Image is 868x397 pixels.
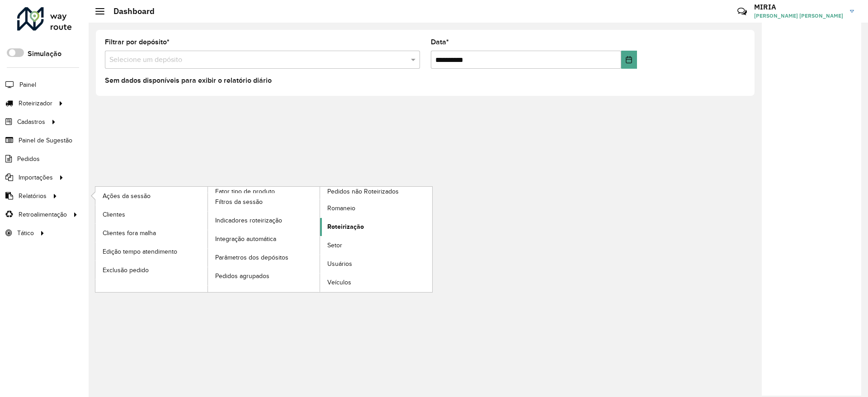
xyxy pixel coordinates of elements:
span: Painel de Sugestão [19,136,72,145]
a: Pedidos agrupados [208,267,320,285]
a: Setor [320,236,432,255]
span: Tático [17,228,34,238]
a: Parâmetros dos depósitos [208,249,320,267]
a: Fator tipo de produto [95,187,320,292]
a: Usuários [320,255,432,273]
span: Usuários [327,259,352,269]
span: [PERSON_NAME] [PERSON_NAME] [754,12,843,20]
span: Setor [327,241,342,250]
span: Painel [19,80,36,90]
a: Romaneio [320,199,432,217]
h3: MIRIA [754,3,843,11]
span: Romaneio [327,203,355,213]
span: Importações [19,173,53,182]
span: Clientes [103,210,125,219]
span: Clientes fora malha [103,228,156,238]
button: Choose Date [621,51,637,69]
a: Filtros da sessão [208,193,320,211]
span: Pedidos [17,154,40,164]
span: Pedidos não Roteirizados [327,187,399,196]
a: Veículos [320,274,432,292]
a: Roteirização [320,218,432,236]
label: Filtrar por depósito [105,37,170,47]
span: Ações da sessão [103,191,151,201]
span: Roteirização [327,222,364,232]
a: Indicadores roteirização [208,212,320,230]
span: Indicadores roteirização [215,216,282,225]
span: Fator tipo de produto [215,187,275,196]
span: Exclusão pedido [103,265,149,275]
span: Filtros da sessão [215,197,263,207]
a: Clientes fora malha [95,224,208,242]
span: Veículos [327,278,351,287]
a: Pedidos não Roteirizados [208,187,433,292]
label: Sem dados disponíveis para exibir o relatório diário [105,75,272,86]
a: Clientes [95,205,208,223]
span: Parâmetros dos depósitos [215,253,288,262]
label: Data [431,37,449,47]
a: Edição tempo atendimento [95,242,208,260]
h2: Dashboard [104,6,155,16]
span: Pedidos agrupados [215,271,269,281]
span: Relatórios [19,191,47,201]
a: Exclusão pedido [95,261,208,279]
span: Edição tempo atendimento [103,247,177,256]
span: Roteirizador [19,99,52,108]
a: Integração automática [208,230,320,248]
a: Ações da sessão [95,187,208,205]
label: Simulação [28,48,61,59]
a: Contato Rápido [732,2,752,21]
span: Retroalimentação [19,210,67,219]
span: Cadastros [17,117,45,127]
span: Integração automática [215,234,276,244]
